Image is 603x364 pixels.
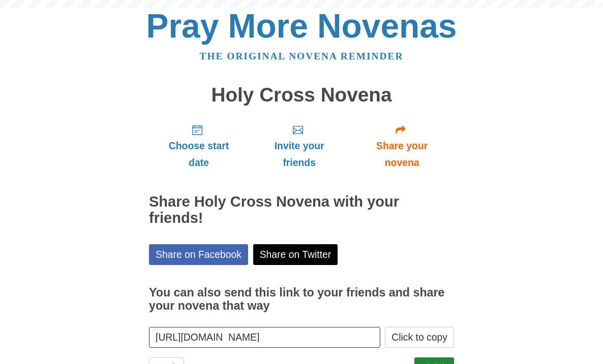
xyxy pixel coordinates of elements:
a: Choose start date [149,116,249,176]
h3: You can also send this link to your friends and share your novena that way [149,286,454,312]
a: Share your novena [350,116,454,176]
span: Share your novena [360,138,444,171]
button: Click to copy [385,327,454,348]
span: Invite your friends [259,138,340,171]
h1: Holy Cross Novena [149,84,454,106]
span: Choose start date [159,138,238,171]
a: Invite your friends [249,116,350,176]
a: The original novena reminder [200,51,404,61]
h2: Share Holy Cross Novena with your friends! [149,194,454,226]
a: Share on Twitter [253,244,338,265]
a: Pray More Novenas [146,7,457,45]
a: Share on Facebook [149,244,248,265]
